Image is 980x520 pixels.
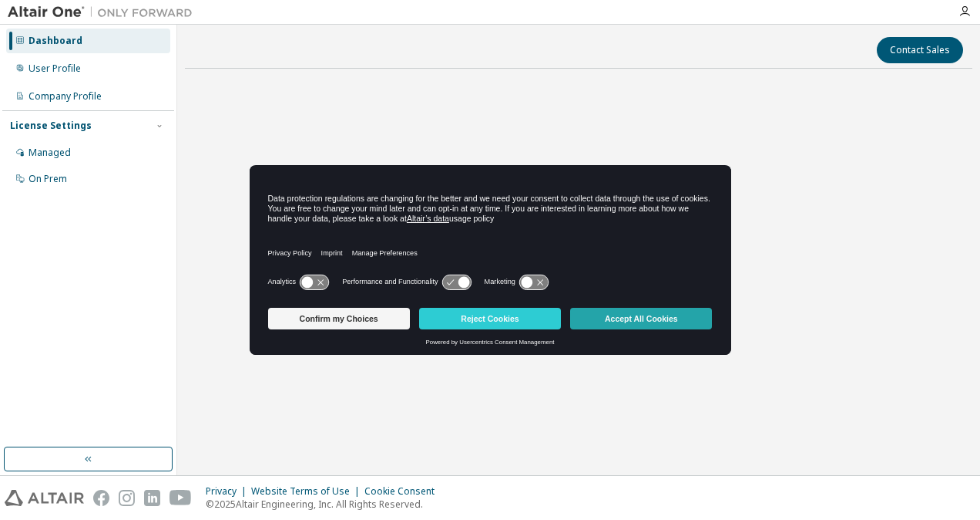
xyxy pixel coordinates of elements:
img: facebook.svg [93,490,109,506]
div: User Profile [29,62,81,75]
img: linkedin.svg [144,490,160,506]
button: Contact Sales [877,37,963,63]
img: instagram.svg [119,490,135,506]
img: Altair One [8,5,200,20]
div: Dashboard [29,35,82,47]
div: Managed [29,147,71,159]
img: youtube.svg [169,490,192,506]
div: Website Terms of Use [251,485,364,498]
div: Privacy [206,485,251,498]
div: License Settings [10,120,92,132]
div: On Prem [29,173,67,185]
p: © 2025 Altair Engineering, Inc. All Rights Reserved. [206,498,444,511]
img: altair_logo.svg [5,490,84,506]
div: Company Profile [29,90,102,103]
div: Cookie Consent [364,485,444,498]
